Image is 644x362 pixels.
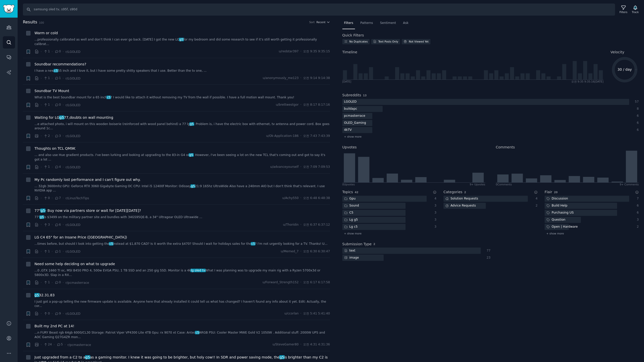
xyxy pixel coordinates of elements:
span: Filters [344,21,353,25]
span: 2 [44,134,50,138]
a: ... and also use Hue gradient products. I've been lurking and looking at upgrading to the 83-in G... [34,153,330,162]
span: 0 [55,103,61,107]
span: r/LGOLED [65,50,80,54]
span: r/LGOLED [65,223,80,227]
span: · [63,280,64,285]
div: No Duplicates [349,40,368,43]
a: ... 32gb 3600mhz GPU: Geforce RTX 3060 Gigabyte Gaming OC CPU: Intel i5 12400f Monitor: Odisseyg5... [34,184,330,193]
span: · [300,311,301,316]
a: ...n FURY Beast rgb 64gb 6000/CL30 Storage: Patriot Viper VP4300 Lite 4TB Gpu: rx 9070 xt Case: A... [34,331,330,339]
span: Soundbar TV Mount [34,88,69,94]
div: Lg g5 [342,217,360,223]
div: C5 [342,210,355,216]
span: 2 [373,243,375,246]
a: I just got a pop-up telling the new firmware update is available. Anyone here that already instal... [34,300,330,308]
span: · [300,223,301,227]
span: 오전 6:37 6:37:12 [303,223,330,227]
span: 24 [44,342,52,347]
h2: Flair [545,189,552,195]
span: 2 [464,191,466,194]
span: · [41,249,42,254]
div: pcmasterrace [342,113,367,119]
span: 오전 7:43 7:43:39 [303,134,330,138]
div: 3 [432,204,436,208]
span: c5 [109,242,113,246]
span: · [63,165,64,170]
a: Soundbar recommendations? [34,62,86,67]
span: · [41,311,42,316]
img: GummySearch logo [3,5,15,13]
span: · [52,222,53,227]
span: c5 [106,96,111,99]
span: · [41,49,42,54]
span: 오전 9:14 9:14:38 [303,76,330,81]
span: 0 [55,49,61,54]
div: 9+ Upvotes [470,183,485,186]
span: Timeline [342,50,357,55]
span: r/pcmasterrace [67,343,91,347]
button: Recent [316,20,330,24]
text: 30 / day [617,67,632,71]
div: Lg c5 [342,224,359,230]
span: g5 [279,355,285,359]
span: r/LGOLED [65,103,80,107]
h2: Comments [496,145,515,150]
span: r/LGOLED [65,134,80,138]
div: 6 [634,114,639,118]
span: + show more [344,232,362,235]
span: 1 [44,49,50,54]
a: ...0 ,GTX 1660 TI oc, MSI B450 PRO 4, 500w EVGA PSU, 1 TB SSD and an 250 gig SSD. Monitor is a 4k... [34,268,330,277]
div: 6 [634,121,639,125]
span: u/Thoridin [283,223,299,227]
span: 9 [55,311,61,316]
span: · [300,165,301,169]
span: · [63,249,64,254]
span: · [65,342,66,347]
span: 오전 9:35 9:35:15 [303,49,330,54]
span: 20 [554,191,558,194]
span: Thoughts on TCL QM9K [34,146,75,151]
span: 4 [55,165,61,169]
span: 1 [55,249,61,254]
span: Built my 2nd PC at 14! [34,324,74,329]
span: Waiting for LG 77,doubts on wall mounting [34,115,113,120]
span: 5 [57,342,63,347]
span: r/LGOLED [65,77,80,80]
div: Text Posts Only [378,40,398,43]
div: 3 [432,211,436,215]
span: Warm or cold [34,30,58,36]
span: 1 [44,249,50,254]
span: 13 [363,94,367,97]
div: 6 [634,211,639,215]
div: 8 [634,107,639,111]
span: c5 [54,69,58,72]
span: Results [23,19,37,25]
div: text [342,248,357,254]
div: image [342,255,361,261]
div: 4kTV [342,127,354,133]
div: Advice Requests [444,203,478,209]
span: 오전 6:48 6:48:38 [303,196,330,200]
div: Open | Hardware [545,224,580,230]
div: 77 [486,249,491,253]
span: 오전 6:30 6:30:47 [303,249,330,254]
span: 오전 8:17 8:17:16 [303,103,330,107]
span: 1 [44,280,50,285]
button: Track [630,4,640,15]
div: 2 [634,225,639,229]
span: · [41,280,42,285]
span: Velocity [611,50,624,55]
div: 23 [486,256,491,260]
a: ...professionally calibrated as well and don’t think I can ever go back. [DATE] I got the new LGg... [34,37,330,46]
span: g5 [190,184,195,188]
span: 오전 4:31 4:31:36 [303,342,330,347]
span: LG C4 65" for an Insane Price ([GEOGRAPHIC_DATA]) [34,235,127,240]
span: · [300,196,301,200]
span: 0 [44,311,50,316]
a: ...e attached photo, i will mount on this wooden boiserie (reinforced with wood panel behind) a 7... [34,122,330,131]
span: · [63,102,64,108]
a: I have a newc555 inch and I love it, but I have some pretty shitty speakers that I use. Better th... [34,69,330,73]
span: · [52,249,53,254]
span: r/LGOLED [65,166,80,169]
